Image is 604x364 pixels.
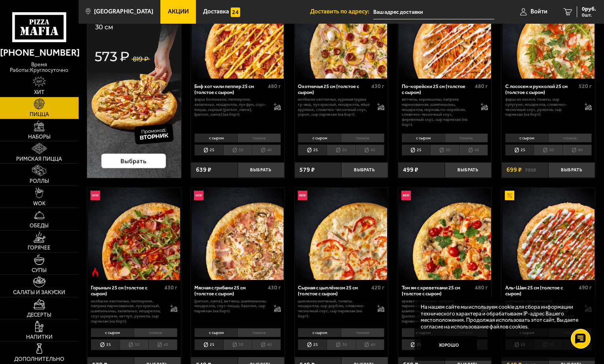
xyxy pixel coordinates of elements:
span: 0 руб. [582,6,596,12]
div: По-корейски 25 см (толстое с сыром) [402,83,473,96]
p: [PERSON_NAME], ветчина, шампиньоны, моцарелла, соус-пицца, базилик, сыр пармезан (на борт). [194,299,267,314]
span: 579 ₽ [299,167,315,173]
button: Выбрать [341,162,388,178]
span: Напитки [26,334,53,340]
p: цыпленок копченый, томаты, моцарелла, сыр дорблю, сливочно-чесночный соус, сыр пармезан (на борт). [298,299,371,319]
li: 30 [223,339,252,350]
p: На нашем сайте мы используем cookie для сбора информации технического характера и обрабатываем IP... [421,304,585,330]
li: 40 [356,144,385,156]
li: 25 [402,144,431,156]
span: [GEOGRAPHIC_DATA] [94,9,153,15]
li: 25 [194,339,223,350]
li: тонкое [134,328,177,337]
span: 430 г [268,284,281,291]
img: Сырная с цыплёнком 25 см (толстое с сыром) [295,188,387,280]
li: 25 [505,144,534,156]
s: 799 ₽ [525,167,536,173]
span: 430 г [164,284,177,291]
img: Новинка [401,191,411,200]
img: Горыныч 25 см (толстое с сыром) [88,188,180,280]
li: 25 [402,339,431,350]
div: Аль-Шам 25 см (толстое с сыром) [505,285,577,297]
span: Пицца [30,112,49,117]
li: с сыром [402,328,445,337]
li: 30 [327,339,356,350]
li: тонкое [237,328,281,337]
img: Аль-Шам 25 см (толстое с сыром) [502,188,595,280]
button: Выбрать [238,162,284,178]
p: фарш из лосося, томаты, сыр сулугуни, моцарелла, сливочно-чесночный соус, руккола, сыр пармезан (... [505,97,578,117]
img: Мясная с грибами 25 см (толстое с сыром) [192,188,284,280]
span: Хит [34,90,45,95]
li: с сыром [505,133,548,143]
span: Дополнительно [14,356,64,362]
img: Том ям с креветками 25 см (толстое с сыром) [399,188,491,280]
span: 639 ₽ [196,167,211,173]
li: тонкое [341,328,384,337]
span: Десерты [27,312,51,318]
div: Том ям с креветками 25 см (толстое с сыром) [402,285,473,297]
li: с сыром [298,328,341,337]
span: Роллы [30,178,49,184]
img: Новинка [298,191,307,200]
p: ветчина, корнишоны, паприка маринованная, шампиньоны, моцарелла, морковь по-корейски, сливочно-че... [402,97,475,127]
img: 15daf4d41897b9f0e9f617042186c801.svg [231,8,240,17]
span: Горячее [28,245,51,251]
li: тонкое [341,133,384,143]
span: 699 ₽ [506,167,522,173]
input: Ваш адрес доставки [373,5,494,19]
a: АкционныйАль-Шам 25 см (толстое с сыром) [502,188,595,280]
div: Сырная с цыплёнком 25 см (толстое с сыром) [298,285,369,297]
li: 40 [252,339,281,350]
li: 40 [563,144,592,156]
p: фарш болоньезе, пепперони, халапеньо, моцарелла, лук фри, соус-пицца, сырный [PERSON_NAME], [PERS... [194,97,267,117]
li: с сыром [402,133,445,143]
span: Римская пицца [16,156,62,162]
span: 499 ₽ [403,167,418,173]
div: С лососем и рукколой 25 см (толстое с сыром) [505,83,577,96]
li: 30 [223,144,252,156]
li: 25 [91,339,120,350]
li: 30 [430,144,459,156]
li: с сыром [298,133,341,143]
li: тонкое [237,133,281,143]
span: Супы [32,268,47,273]
span: 480 г [268,83,281,90]
span: 420 г [371,284,384,291]
img: Акционный [505,191,514,200]
span: Акции [168,9,189,15]
div: Биф хот чили пеппер 25 см (толстое с сыром) [194,83,266,96]
li: тонкое [445,133,488,143]
img: Новинка [90,191,100,200]
a: НовинкаТом ям с креветками 25 см (толстое с сыром) [398,188,491,280]
span: 490 г [579,284,592,291]
li: 30 [327,144,356,156]
span: Доставка [203,9,229,15]
span: Салаты и закуски [13,290,65,295]
button: Хорошо [421,336,477,355]
span: Обеды [30,223,49,229]
span: 520 г [579,83,592,90]
li: с сыром [194,328,237,337]
span: 430 г [371,83,384,90]
span: Наборы [28,134,51,140]
li: 40 [148,339,177,350]
button: Выбрать [445,162,491,178]
span: 0 шт. [582,13,596,17]
li: 40 [459,144,488,156]
p: колбаски Охотничьи, пепперони, паприка маринованная, лук красный, шампиньоны, халапеньо, моцарелл... [91,299,164,324]
div: Горыныч 25 см (толстое с сыром) [91,285,162,297]
p: колбаски охотничьи, куриная грудка су-вид, лук красный, моцарелла, яйцо куриное, сливочно-чесночн... [298,97,371,117]
p: креветка тигровая, паприка маринованная, [PERSON_NAME], шампиньоны, [PERSON_NAME], [PERSON_NAME],... [402,299,475,324]
li: 30 [120,339,149,350]
li: с сыром [91,328,134,337]
li: 25 [194,144,223,156]
li: 25 [298,339,327,350]
div: Мясная с грибами 25 см (толстое с сыром) [194,285,266,297]
span: Войти [531,9,548,15]
span: Доставить по адресу: [310,9,373,15]
li: с сыром [194,133,237,143]
img: Новинка [194,191,203,200]
li: тонкое [548,133,592,143]
img: Острое блюдо [90,267,100,277]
